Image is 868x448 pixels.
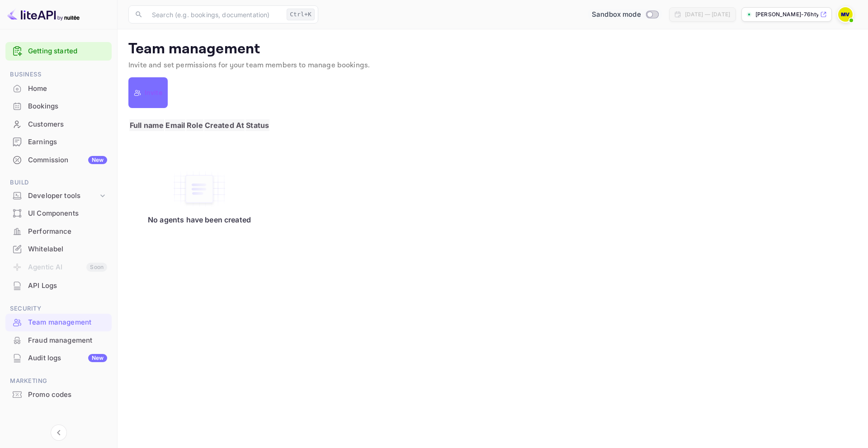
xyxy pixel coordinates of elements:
[838,7,853,22] img: Michael Vogt
[28,46,107,57] a: Getting started
[5,277,112,295] div: API Logs
[592,9,641,20] span: Sandbox mode
[5,314,112,330] a: Team management
[28,208,107,219] div: UI Components
[28,390,107,400] div: Promo codes
[5,386,112,404] div: Promo codes
[5,241,112,257] a: Whitelabel
[129,119,164,131] th: Full name
[28,84,107,94] div: Home
[5,98,112,115] div: Bookings
[5,332,112,349] div: Fraud management
[88,156,107,164] div: New
[128,40,857,58] p: Team management
[5,116,112,132] a: Customers
[5,133,112,150] a: Earnings
[755,10,818,19] p: [PERSON_NAME]-76hty.nui...
[5,332,112,349] a: Fraud management
[5,349,112,366] a: Audit logsNew
[172,170,226,208] img: No agents have been created
[5,205,112,222] div: UI Components
[5,42,112,61] div: Getting started
[88,354,107,362] div: New
[588,9,662,20] div: Switch to Production mode
[128,60,857,71] p: Invite and set permissions for your team members to manage bookings.
[5,80,112,98] div: Home
[5,314,112,331] div: Team management
[5,304,112,314] span: Security
[5,98,112,114] a: Bookings
[5,205,112,222] a: UI Components
[287,9,315,20] div: Ctrl+K
[28,101,107,112] div: Bookings
[28,119,107,130] div: Customers
[165,119,185,131] th: Email
[5,178,112,188] span: Build
[128,118,270,267] table: a dense table
[204,119,245,131] th: Created At
[128,77,168,108] button: Invite
[28,317,107,328] div: Team management
[148,215,251,224] p: No agents have been created
[5,223,112,240] a: Performance
[5,151,112,169] div: CommissionNew
[5,116,112,133] div: Customers
[5,70,112,80] span: Business
[7,7,80,22] img: LiteAPI logo
[28,191,98,201] div: Developer tools
[5,376,112,386] span: Marketing
[145,87,162,98] p: Invite
[5,386,112,403] a: Promo codes
[28,155,107,165] div: Commission
[28,335,107,346] div: Fraud management
[5,241,112,258] div: Whitelabel
[5,133,112,151] div: Earnings
[28,281,107,291] div: API Logs
[5,188,112,204] div: Developer tools
[28,353,107,363] div: Audit logs
[5,349,112,367] div: Audit logsNew
[5,151,112,168] a: CommissionNew
[5,277,112,294] a: API Logs
[186,119,203,131] th: Role
[685,10,730,19] div: [DATE] — [DATE]
[245,119,269,131] th: Status
[5,223,112,241] div: Performance
[5,80,112,97] a: Home
[28,244,107,255] div: Whitelabel
[146,5,283,24] input: Search (e.g. bookings, documentation)
[51,424,67,441] button: Collapse navigation
[28,226,107,237] div: Performance
[28,137,107,147] div: Earnings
